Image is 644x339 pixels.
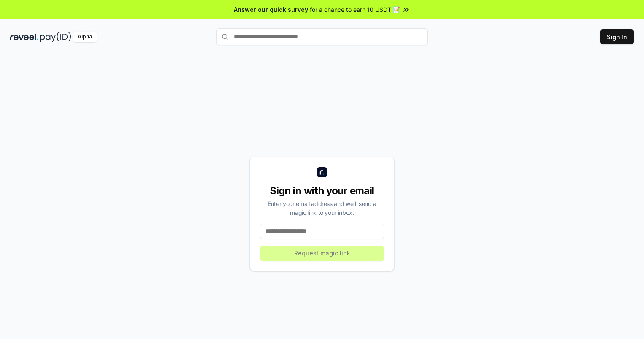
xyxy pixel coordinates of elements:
span: Answer our quick survey [234,5,308,14]
img: pay_id [40,32,71,42]
div: Sign in with your email [260,184,384,198]
span: for a chance to earn 10 USDT 📝 [310,5,400,14]
div: Enter your email address and we’ll send a magic link to your inbox. [260,199,384,217]
img: logo_small [317,167,327,177]
img: reveel_dark [10,32,38,42]
div: Alpha [73,32,97,42]
button: Sign In [600,29,634,44]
